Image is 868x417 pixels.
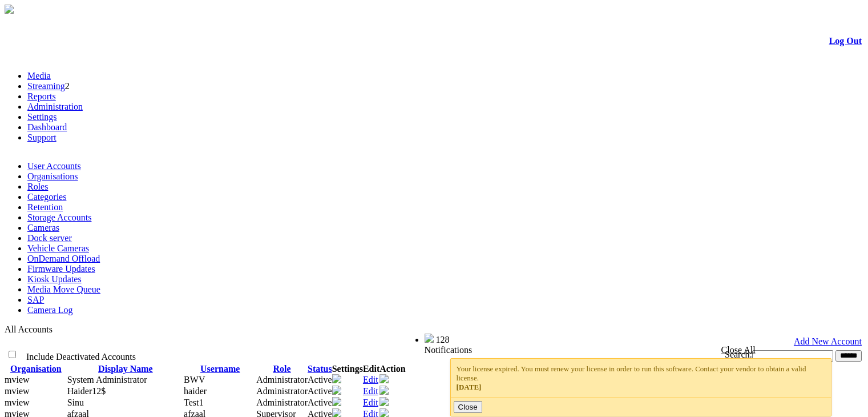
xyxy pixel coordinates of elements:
[27,305,73,315] a: Camera Log
[27,254,100,263] a: OnDemand Offload
[27,133,56,142] a: Support
[27,102,83,111] a: Administration
[27,264,95,274] a: Firmware Updates
[27,284,100,294] a: Media Move Queue
[184,398,203,407] span: Test1
[27,71,51,81] a: Media
[27,91,56,101] a: Reports
[425,334,434,343] img: bell25.png
[27,223,59,232] a: Cameras
[67,375,147,384] span: Contact Method: None
[829,36,862,46] a: Log Out
[5,375,30,384] span: mview
[721,345,756,355] a: Close All
[257,334,402,343] span: Welcome, System Administrator (Administrator)
[200,364,240,374] a: Username
[457,364,826,392] div: Your license expired. You must renew your license in order to run this software. Contact your ven...
[27,212,91,222] a: Storage Accounts
[27,161,81,171] a: User Accounts
[5,5,14,14] img: arrow-3.png
[27,122,67,132] a: Dashboard
[184,386,207,396] span: haider
[27,182,48,191] a: Roles
[27,112,57,122] a: Settings
[27,274,82,284] a: Kiosk Updates
[5,386,30,396] span: mview
[27,202,63,212] a: Retention
[26,352,136,362] span: Include Deactivated Accounts
[5,398,30,407] span: mview
[27,81,65,91] a: Streaming
[27,171,78,181] a: Organisations
[98,364,153,374] a: Display Name
[27,233,72,243] a: Dock server
[27,192,66,202] a: Categories
[65,81,70,91] span: 2
[425,345,839,355] div: Notifications
[436,335,450,344] span: 128
[454,401,482,413] button: Close
[27,295,44,304] a: SAP
[10,364,62,374] a: Organisation
[5,324,53,334] span: All Accounts
[27,243,89,253] a: Vehicle Cameras
[67,398,84,407] span: Contact Method: SMS and Email
[184,375,205,384] span: BWV
[67,386,106,396] span: Contact Method: SMS and Email
[457,383,482,391] span: [DATE]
